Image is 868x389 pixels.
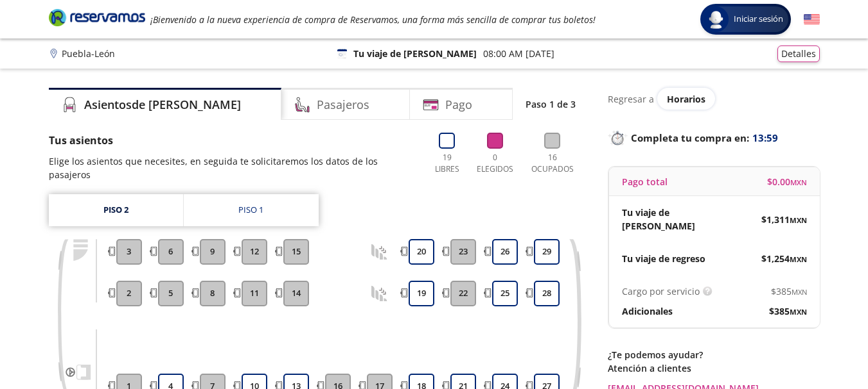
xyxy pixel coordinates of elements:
small: MXN [792,287,807,297]
span: $ 385 [771,285,807,298]
button: 29 [534,239,560,265]
button: 23 [450,239,476,265]
small: MXN [790,307,807,317]
div: Piso 1 [238,204,263,217]
p: Atención a clientes [608,361,820,375]
button: 2 [116,281,142,306]
p: 19 Libres [430,152,465,175]
p: 16 Ocupados [526,152,579,175]
p: Completa tu compra en : [608,129,820,147]
button: 9 [200,239,226,265]
button: English [804,12,820,28]
p: Regresar a [608,92,654,106]
small: MXN [790,215,807,225]
h4: Asientos de [PERSON_NAME] [84,96,241,113]
button: 15 [283,239,309,265]
button: 22 [450,281,476,306]
span: $ 0.00 [767,175,807,188]
button: 20 [409,239,434,265]
p: ¿Te podemos ayudar? [608,348,820,361]
h4: Pasajeros [317,96,369,113]
p: Adicionales [622,304,673,318]
p: Cargo por servicio [622,285,700,298]
p: 08:00 AM [DATE] [483,47,554,60]
span: $ 1,254 [761,252,807,265]
h4: Pago [445,96,472,113]
i: Brand Logo [49,8,145,27]
p: 0 Elegidos [474,152,517,175]
p: Tu viaje de [PERSON_NAME] [353,47,477,60]
span: 13:59 [752,131,778,145]
button: 3 [116,239,142,265]
button: 28 [534,281,560,306]
p: Tus asientos [49,133,417,148]
p: Pago total [622,175,668,188]
small: MXN [790,254,807,264]
button: 6 [158,239,184,265]
button: 12 [242,239,267,265]
span: Iniciar sesión [729,13,788,26]
p: Paso 1 de 3 [526,97,576,111]
p: Tu viaje de [PERSON_NAME] [622,206,714,233]
button: 25 [492,281,518,306]
span: $ 385 [769,304,807,318]
button: 11 [242,281,267,306]
button: 19 [409,281,434,306]
button: 14 [283,281,309,306]
p: Tu viaje de regreso [622,252,705,265]
p: Puebla - León [62,47,115,60]
span: $ 1,311 [761,213,807,226]
small: MXN [790,178,807,187]
button: Detalles [777,46,820,62]
span: Horarios [667,93,705,105]
a: Brand Logo [49,8,145,31]
a: Piso 2 [49,194,183,226]
p: Elige los asientos que necesites, en seguida te solicitaremos los datos de los pasajeros [49,154,417,181]
div: Regresar a ver horarios [608,88,820,110]
em: ¡Bienvenido a la nueva experiencia de compra de Reservamos, una forma más sencilla de comprar tus... [150,13,596,26]
button: 8 [200,281,226,306]
button: 5 [158,281,184,306]
button: 26 [492,239,518,265]
a: Piso 1 [184,194,319,226]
